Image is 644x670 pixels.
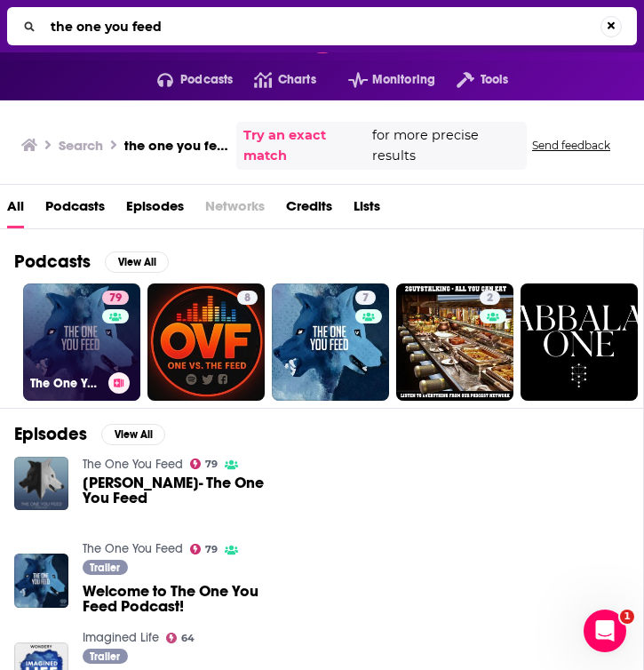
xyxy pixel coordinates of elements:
span: 8 [244,290,250,307]
span: [PERSON_NAME]- The One You Feed [83,475,285,506]
h3: Search [59,137,103,154]
h2: Episodes [14,423,87,445]
a: Imagined Life [83,630,159,645]
span: Trailer [90,651,120,662]
a: Try an exact match [243,125,368,166]
a: Welcome to The One You Feed Podcast! [83,584,285,614]
a: 79 [190,544,219,554]
img: Lodro Rinzler- The One You Feed [14,457,68,511]
button: open menu [435,66,508,94]
a: EpisodesView All [14,423,165,445]
span: 1 [620,610,634,624]
a: 2 [396,283,513,401]
span: Trailer [90,562,120,573]
a: 79 [190,459,219,469]
a: The One You Feed [83,457,183,472]
a: 8 [147,283,265,401]
a: The One You Feed [83,541,183,556]
span: 2 [487,290,493,307]
span: Tools [481,68,509,92]
a: 79The One You Feed [23,283,140,401]
span: Podcasts [180,68,233,92]
a: 2 [480,291,500,305]
a: 8 [237,291,258,305]
button: open menu [136,66,234,94]
span: 7 [362,290,369,307]
a: Credits [286,192,332,228]
a: Podcasts [45,192,105,228]
button: Send feedback [527,138,616,153]
a: Lists [354,192,380,228]
span: Monitoring [372,68,435,92]
input: Search... [44,12,600,41]
iframe: Intercom live chat [584,610,626,652]
span: Charts [278,68,316,92]
button: open menu [327,66,435,94]
div: Search... [7,7,637,45]
span: 79 [205,460,218,468]
h3: The One You Feed [30,376,101,391]
h3: the one you feed [124,137,229,154]
a: Episodes [126,192,184,228]
span: Networks [205,192,265,228]
a: 79 [102,291,129,305]
img: Welcome to The One You Feed Podcast! [14,554,68,608]
button: View All [105,251,169,273]
span: for more precise results [372,125,520,166]
a: 7 [272,283,389,401]
span: 79 [109,290,122,307]
a: Charts [233,66,315,94]
span: 79 [205,546,218,554]
a: 7 [355,291,376,305]
a: All [7,192,24,228]
a: 64 [166,633,195,643]
a: Lodro Rinzler- The One You Feed [83,475,285,506]
h2: Podcasts [14,251,91,273]
a: PodcastsView All [14,251,169,273]
button: View All [101,424,165,445]
span: 64 [181,634,195,642]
